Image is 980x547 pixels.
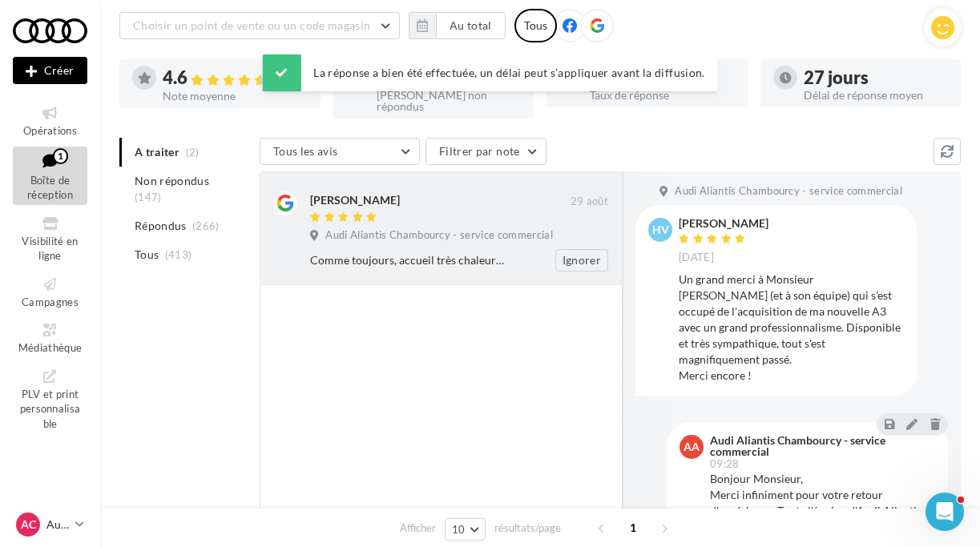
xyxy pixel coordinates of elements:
div: 27 jours [804,69,949,86]
span: Choisir un point de vente ou un code magasin [133,18,370,32]
div: Un grand merci à Monsieur [PERSON_NAME] (et à son équipe) qui s’est occupé de l'acquisition de ma... [679,271,904,384]
a: Opérations [13,101,87,140]
span: AC [21,517,36,533]
button: Créer [13,57,87,84]
span: 09:28 [710,459,740,469]
span: 10 [452,523,466,536]
span: PLV et print personnalisable [20,384,81,430]
iframe: Intercom live chat [926,493,964,531]
span: Répondus [135,218,187,234]
span: Audi Aliantis Chambourcy - service commercial [325,228,553,243]
span: 29 août [571,195,608,209]
a: Boîte de réception1 [13,147,87,205]
button: Au total [436,12,506,39]
span: Campagnes [22,296,79,308]
button: Au total [409,12,506,39]
div: [PERSON_NAME] [679,218,768,229]
span: Audi Aliantis Chambourcy - service commercial [675,184,902,199]
span: résultats/page [494,521,561,536]
a: Campagnes [13,272,87,312]
span: (413) [165,248,192,261]
div: Note moyenne [163,90,308,102]
span: Tous [135,247,159,263]
div: Comme toujours, accueil très chaleureux et efficace! [310,252,504,268]
span: Tous les avis [273,144,338,158]
p: Audi CHAMBOURCY [46,517,69,533]
div: [PERSON_NAME] [310,192,400,208]
span: Non répondus [135,173,209,189]
button: 10 [445,518,486,541]
div: Délai de réponse moyen [804,90,949,101]
span: Médiathèque [18,341,83,354]
span: Opérations [23,124,77,137]
span: 1 [620,515,646,541]
div: [PERSON_NAME] non répondus [377,90,522,112]
div: Tous [514,9,557,42]
span: Visibilité en ligne [22,235,78,263]
span: HV [652,222,669,238]
div: 4.6 [163,69,308,87]
div: Nouvelle campagne [13,57,87,84]
button: Filtrer par note [425,138,546,165]
div: Audi Aliantis Chambourcy - service commercial [710,435,932,457]
div: La réponse a bien été effectuée, un délai peut s’appliquer avant la diffusion. [262,54,717,91]
button: Choisir un point de vente ou un code magasin [119,12,400,39]
span: Boîte de réception [27,174,73,202]
div: 1 [53,148,68,164]
span: Afficher [400,521,436,536]
a: Visibilité en ligne [13,211,87,266]
a: AC Audi CHAMBOURCY [13,509,87,540]
a: PLV et print personnalisable [13,364,87,434]
button: Tous les avis [260,138,420,165]
span: AA [684,439,700,455]
button: Ignorer [555,249,608,271]
span: (147) [135,191,162,203]
a: Médiathèque [13,318,87,357]
span: (266) [192,219,220,232]
span: [DATE] [679,251,714,265]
